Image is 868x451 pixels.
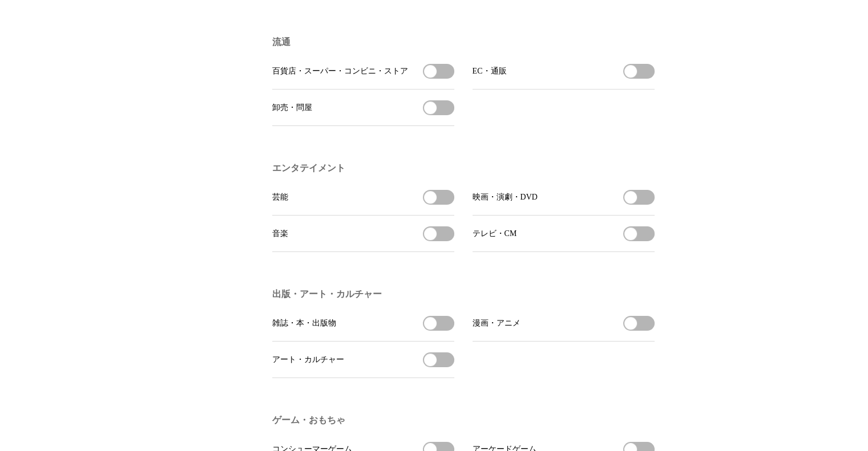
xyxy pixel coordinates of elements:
h3: ゲーム・おもちゃ [272,415,655,426]
span: 音楽 [272,229,288,239]
h3: 出版・アート・カルチャー [272,289,655,300]
span: テレビ・CM [473,229,517,239]
span: アート・カルチャー [272,355,344,365]
span: 雑誌・本・出版物 [272,318,336,328]
span: 卸売・問屋 [272,103,312,113]
span: 映画・演劇・DVD [473,192,538,202]
span: 漫画・アニメ [473,318,520,328]
span: 芸能 [272,192,288,202]
h3: エンタテイメント [272,162,655,174]
span: 百貨店・スーパー・コンビニ・ストア [272,66,408,76]
h3: 流通 [272,36,655,48]
span: EC・通販 [473,66,507,76]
